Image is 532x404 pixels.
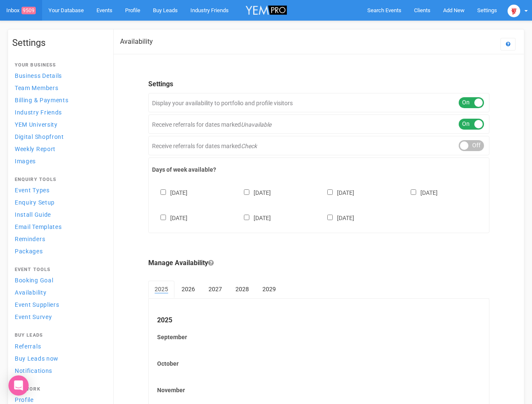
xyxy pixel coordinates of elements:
[12,131,105,142] a: Digital Shopfront
[15,248,43,255] span: Packages
[160,189,166,195] input: [DATE]
[508,5,520,17] img: open-uri20250107-2-1pbi2ie
[15,85,58,91] span: Team Members
[15,133,64,140] span: Digital Shopfront
[12,340,105,352] a: Referrals
[12,274,105,286] a: Booking Goal
[15,236,45,242] span: Reminders
[12,221,105,232] a: Email Templates
[12,106,105,118] a: Industry Friends
[157,316,481,325] legend: 2025
[15,63,102,68] h4: Your Business
[175,281,201,298] a: 2026
[12,353,105,364] a: Buy Leads now
[244,189,249,195] input: [DATE]
[12,245,105,257] a: Packages
[15,314,52,320] span: Event Survey
[327,215,333,220] input: [DATE]
[319,188,354,197] label: [DATE]
[12,299,105,310] a: Event Suppliers
[15,367,52,374] span: Notifications
[12,143,105,154] a: Weekly Report
[241,143,257,149] em: Check
[152,188,187,197] label: [DATE]
[15,289,46,296] span: Availability
[244,215,249,220] input: [DATE]
[15,146,56,152] span: Weekly Report
[148,258,489,268] legend: Manage Availability
[12,70,105,81] a: Business Details
[15,177,102,182] h4: Enquiry Tools
[148,136,489,155] div: Receive referrals for dates marked
[15,333,102,338] h4: Buy Leads
[229,281,255,298] a: 2028
[443,7,465,13] span: Add New
[152,165,486,174] label: Days of week available?
[241,121,271,128] em: Unavailable
[15,199,55,206] span: Enquiry Setup
[120,38,153,45] h2: Availability
[148,93,489,112] div: Display your availability to portfolio and profile visitors
[15,277,53,284] span: Booking Goal
[12,94,105,106] a: Billing & Payments
[15,267,102,272] h4: Event Tools
[12,184,105,196] a: Event Types
[152,213,187,222] label: [DATE]
[148,80,489,89] legend: Settings
[148,281,174,298] a: 2025
[157,333,481,341] label: September
[12,209,105,220] a: Install Guide
[235,213,271,222] label: [DATE]
[15,72,62,79] span: Business Details
[12,119,105,130] a: YEM University
[157,359,481,368] label: October
[319,213,354,222] label: [DATE]
[402,188,438,197] label: [DATE]
[15,387,102,392] h4: Network
[256,281,282,298] a: 2029
[411,189,416,195] input: [DATE]
[414,7,430,13] span: Clients
[12,197,105,208] a: Enquiry Setup
[15,158,36,165] span: Images
[15,187,50,194] span: Event Types
[12,365,105,376] a: Notifications
[202,281,228,298] a: 2027
[157,386,481,394] label: November
[15,301,59,308] span: Event Suppliers
[148,114,489,134] div: Receive referrals for dates marked
[12,82,105,93] a: Team Members
[327,189,333,195] input: [DATE]
[15,211,51,218] span: Install Guide
[15,223,62,230] span: Email Templates
[12,311,105,322] a: Event Survey
[8,375,29,396] div: Open Intercom Messenger
[160,215,166,220] input: [DATE]
[235,188,271,197] label: [DATE]
[12,155,105,167] a: Images
[15,97,69,104] span: Billing & Payments
[15,121,58,128] span: YEM University
[12,38,105,48] h1: Settings
[367,7,401,13] span: Search Events
[21,7,36,14] span: 9509
[12,287,105,298] a: Availability
[12,233,105,245] a: Reminders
